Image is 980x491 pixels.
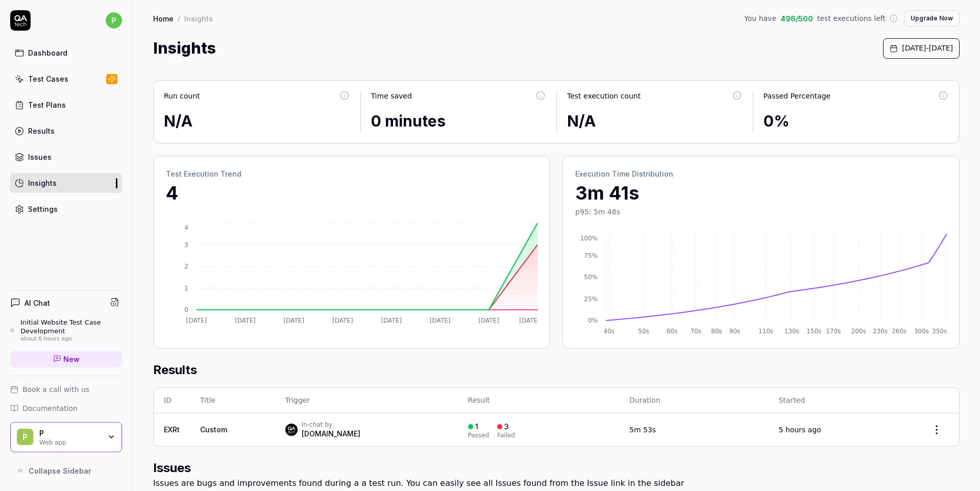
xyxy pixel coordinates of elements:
th: Title [190,388,275,413]
div: Failed [497,432,515,438]
tspan: 170s [826,328,841,335]
tspan: 50s [638,328,649,335]
a: Home [153,13,174,23]
tspan: 130s [785,328,799,335]
a: Insights [10,173,122,193]
button: Collapse Sidebar [10,460,122,481]
tspan: [DATE] [235,317,256,324]
tspan: 200s [851,328,866,335]
tspan: 0 [184,306,188,313]
div: Web app [39,437,101,446]
th: Duration [619,388,768,413]
tspan: 260s [892,328,906,335]
time: 5 hours ago [778,426,821,434]
span: Custom [200,425,227,434]
a: Test Cases [10,69,122,89]
button: PPWeb app [10,422,122,453]
div: Issues [28,152,52,162]
time: 5m 53s [629,426,656,434]
tspan: 2 [184,263,188,270]
div: about 6 hours ago [20,335,122,342]
div: Insights [184,13,213,23]
tspan: 300s [914,328,929,335]
div: Test Plans [28,100,66,110]
span: You have [744,13,776,24]
span: Book a call with us [22,384,89,395]
tspan: 0% [588,317,598,324]
div: Passed [468,432,489,438]
span: p [106,12,122,29]
a: Settings [10,199,122,219]
a: Dashboard [10,43,122,63]
tspan: 40s [604,328,615,335]
th: ID [154,388,190,413]
tspan: 90s [729,328,741,335]
div: Run count [164,91,200,102]
th: Started [768,388,914,413]
tspan: 1 [184,285,188,292]
div: Initial Website Test Case Development [20,318,122,335]
div: 0 minutes [371,110,547,133]
p: 3m 41s [575,179,947,207]
button: Upgrade Now [904,10,960,27]
span: P [17,429,33,445]
div: N/A [164,110,350,133]
h2: Test Execution Trend [166,168,537,179]
div: / [178,13,180,23]
tspan: 110s [758,328,773,335]
span: Documentation [22,403,78,414]
tspan: [DATE] [478,317,499,324]
div: Test Cases [28,73,68,84]
tspan: 3 [184,241,188,249]
div: Test execution count [567,91,641,102]
tspan: 100% [580,235,598,242]
span: test executions left [817,13,886,24]
a: Documentation [10,403,122,414]
a: EXRt [164,425,180,434]
tspan: 230s [873,328,888,335]
img: 7ccf6c19-61ad-4a6c-8811-018b02a1b829.jpg [285,424,298,436]
tspan: [DATE] [284,317,305,324]
button: p [106,10,122,31]
span: 496 / 500 [780,13,813,24]
div: [DOMAIN_NAME] [302,429,360,439]
tspan: 4 [184,224,188,231]
tspan: [DATE] [186,317,207,324]
tspan: [DATE] [381,317,402,324]
h2: Results [153,361,960,387]
div: 3 [504,422,509,431]
a: Initial Website Test Case Developmentabout 6 hours ago [10,318,122,342]
h2: Issues [153,459,960,477]
div: N/A [567,110,743,133]
tspan: 25% [584,296,598,303]
div: Insights [28,178,57,188]
div: P [39,429,101,438]
div: Issues are bugs and improvements found during a a test run. You can easily see all Issues found f... [153,477,960,489]
div: Passed Percentage [764,91,831,102]
div: In-chat by [302,421,360,429]
h2: Execution Time Distribution [575,168,947,179]
a: Results [10,121,122,141]
a: Test Plans [10,95,122,115]
div: Time saved [371,91,412,102]
a: Book a call with us [10,384,122,395]
h4: AI Chat [24,298,50,308]
p: 4 [166,179,537,207]
h1: Insights [153,37,216,60]
tspan: 150s [806,328,821,335]
div: Settings [28,204,58,214]
tspan: 60s [667,328,678,335]
tspan: 350s [932,328,947,335]
tspan: [DATE] [519,317,540,324]
a: Issues [10,147,122,167]
div: Results [28,126,55,136]
a: New [10,351,122,367]
th: Trigger [275,388,458,413]
tspan: [DATE] [332,317,353,324]
tspan: 75% [584,252,598,259]
div: 1 [475,422,478,431]
tspan: 50% [584,274,598,281]
th: Result [458,388,619,413]
span: Collapse Sidebar [29,465,91,476]
button: [DATE]-[DATE] [883,38,960,59]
